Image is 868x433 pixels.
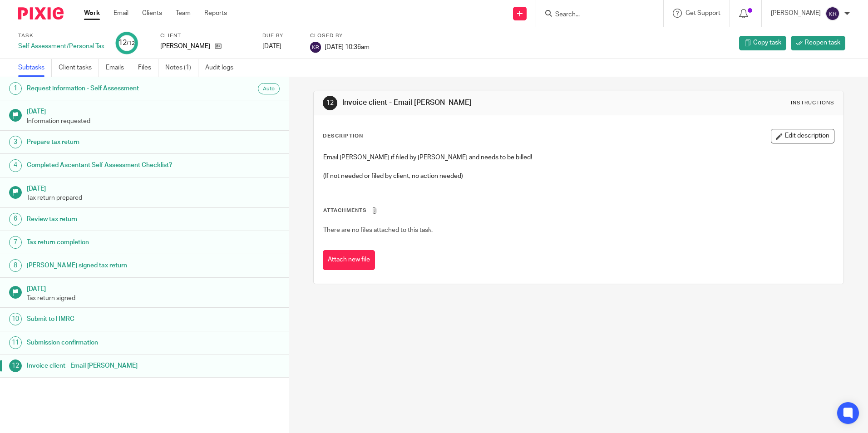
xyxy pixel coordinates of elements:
[160,42,210,51] p: [PERSON_NAME]
[27,312,196,326] h1: Submit to HMRC
[106,59,131,77] a: Emails
[342,98,598,108] h1: Invoice client - Email [PERSON_NAME]
[27,105,280,116] h1: [DATE]
[9,82,22,95] div: 1
[205,59,240,77] a: Audit logs
[176,9,191,18] a: Team
[771,9,821,18] p: [PERSON_NAME]
[118,38,135,48] div: 12
[27,336,196,349] h1: Submission confirmation
[310,42,321,53] img: svg%3E
[127,41,135,46] small: /12
[27,282,280,294] h1: [DATE]
[310,32,370,39] label: Closed by
[323,250,375,271] button: Attach new file
[27,82,196,95] h1: Request information - Self Assessment
[138,59,158,77] a: Files
[262,42,299,51] div: [DATE]
[84,9,100,18] a: Work
[9,236,22,249] div: 7
[27,212,196,226] h1: Review tax return
[27,182,280,193] h1: [DATE]
[9,336,22,349] div: 11
[805,38,840,47] span: Reopen task
[258,83,280,94] div: Auto
[160,32,251,39] label: Client
[27,135,196,149] h1: Prepare tax return
[825,6,840,21] img: svg%3E
[18,59,52,77] a: Subtasks
[27,117,280,126] p: Information requested
[204,9,227,18] a: Reports
[9,136,22,148] div: 3
[753,38,781,47] span: Copy task
[323,172,833,181] p: (If not needed or filed by client, no action needed)
[27,359,196,373] h1: Invoice client - Email [PERSON_NAME]
[27,294,280,303] p: Tax return signed
[18,32,104,39] label: Task
[325,44,370,50] span: [DATE] 10:36am
[739,36,786,50] a: Copy task
[27,236,196,249] h1: Tax return completion
[59,59,99,77] a: Client tasks
[323,153,833,162] p: Email [PERSON_NAME] if filed by [PERSON_NAME] and needs to be billed!
[554,11,636,19] input: Search
[9,313,22,325] div: 10
[9,159,22,172] div: 4
[9,213,22,226] div: 6
[18,7,64,20] img: Pixie
[771,129,834,143] button: Edit description
[113,9,128,18] a: Email
[262,32,299,39] label: Due by
[142,9,162,18] a: Clients
[165,59,198,77] a: Notes (1)
[323,227,433,233] span: There are no files attached to this task.
[27,158,196,172] h1: Completed Ascentant Self Assessment Checklist?
[686,10,720,16] span: Get Support
[791,99,834,107] div: Instructions
[323,208,367,213] span: Attachments
[9,259,22,272] div: 8
[323,133,363,140] p: Description
[323,96,337,110] div: 12
[9,359,22,372] div: 12
[791,36,845,50] a: Reopen task
[27,193,280,202] p: Tax return prepared
[27,259,196,272] h1: [PERSON_NAME] signed tax return
[18,42,104,51] div: Self Assessment/Personal Tax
